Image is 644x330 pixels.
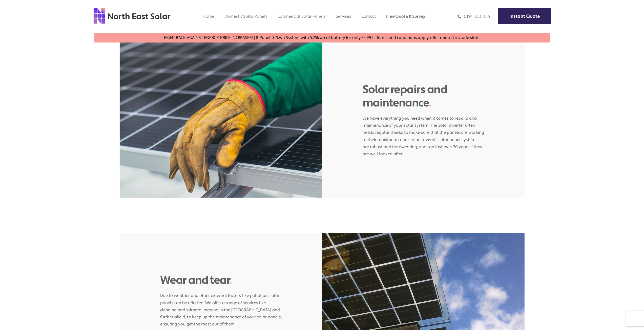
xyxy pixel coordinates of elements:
img: north east solar logo [93,8,171,24]
a: Free Quote & Survey [386,14,425,19]
p: We have everything you need when it comes to repairs and maintenance of your solar system. The so... [363,110,484,157]
a: 0191 500 1154 [458,14,490,19]
div: Wear and tear [160,274,282,287]
img: phone icon [458,14,461,19]
span: . [429,96,431,110]
a: Home [203,14,214,19]
a: Services [336,14,351,19]
a: Commercial Solar Panels [278,14,326,19]
span: . [229,273,232,287]
a: Instant Quote [498,8,551,24]
h1: Solar repairs and maintenance [363,83,484,110]
a: Domestic Solar Panels [224,14,267,19]
a: Contact [361,14,376,19]
p: Due to weather and other external factors like pollution, solar panels can be affected. We offer ... [160,287,282,327]
img: solar panel [120,42,322,198]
